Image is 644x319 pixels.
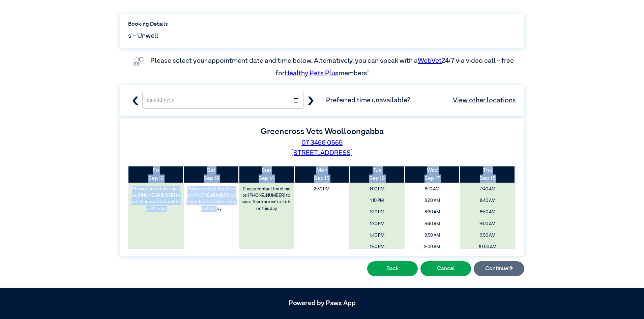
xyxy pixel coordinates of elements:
[128,20,516,28] label: Booking Details
[462,196,513,206] span: 8:40 AM
[349,166,405,183] th: Sep 16
[407,219,458,229] span: 8:40 AM
[407,207,458,217] span: 8:30 AM
[462,207,513,217] span: 8:50 AM
[460,166,515,183] th: Sep 18
[128,166,184,183] th: Sep 12
[285,70,339,77] a: Healthy Pets Plus
[129,184,183,214] label: Please contact the clinic on [PHONE_NUMBER] to see if there are extra slots on this day
[420,261,471,276] button: Cancel
[184,166,239,183] th: Sep 13
[352,184,402,194] span: 1:00 PM
[130,55,146,68] img: vet
[407,184,458,194] span: 8:10 AM
[120,299,524,307] h5: Powered by Paws App
[352,196,402,206] span: 1:10 PM
[405,166,460,183] th: Sep 17
[184,184,238,214] label: Please contact the clinic on [PHONE_NUMBER] to see if there are extra slots on this day
[296,184,347,194] span: 2:30 PM
[352,219,402,229] span: 1:30 PM
[326,95,516,105] span: Preferred time unavailable?
[407,231,458,240] span: 8:50 AM
[150,57,515,76] label: Please select your appointment date and time below. Alternatively, you can speak with a 24/7 via ...
[240,184,294,214] label: Please contact the clinic on [PHONE_NUMBER] to see if there are extra slots on this day
[418,57,442,64] a: WebVet
[239,166,294,183] th: Sep 14
[352,207,402,217] span: 1:20 PM
[407,196,458,206] span: 8:20 AM
[294,166,349,183] th: Sep 15
[462,184,513,194] span: 7:40 AM
[128,31,158,41] span: s - Unwell
[453,95,516,105] a: View other locations
[301,139,343,146] a: 07 3456 0555
[367,261,418,276] button: Back
[407,242,458,252] span: 9:00 AM
[462,219,513,229] span: 9:00 AM
[291,150,353,156] a: [STREET_ADDRESS]
[462,242,513,252] span: 10:00 AM
[462,231,513,240] span: 9:50 AM
[352,242,402,252] span: 1:50 PM
[352,231,402,240] span: 1:40 PM
[261,128,384,136] label: Greencross Vets Woolloongabba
